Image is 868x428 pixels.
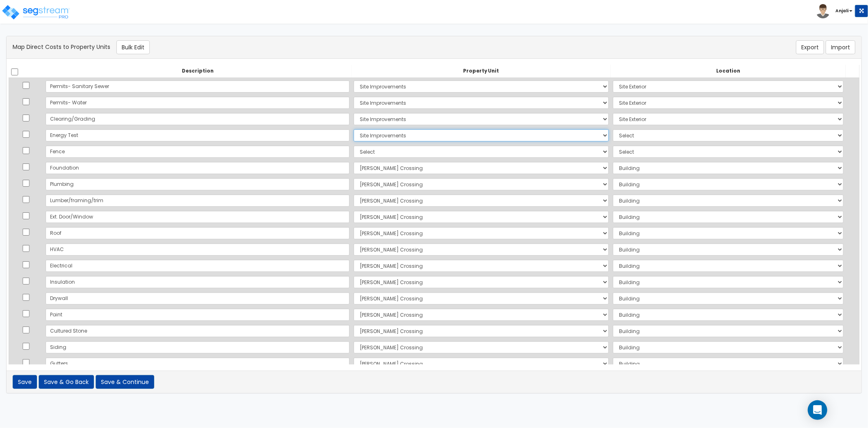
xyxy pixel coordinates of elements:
[808,400,827,420] div: Open Intercom Messenger
[13,375,37,389] button: Save
[352,65,611,78] th: Property Unit
[96,375,154,389] button: Save & Continue
[816,4,830,18] img: avatar.png
[116,40,150,54] button: Bulk Edit
[39,375,94,389] button: Save & Go Back
[7,40,577,54] div: Map Direct Costs to Property Units
[611,65,846,78] th: Location
[1,4,70,20] img: logo_pro_r.png
[796,40,824,54] button: Export
[826,40,855,54] button: Import
[44,65,352,78] th: Description
[835,8,848,14] b: Anjali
